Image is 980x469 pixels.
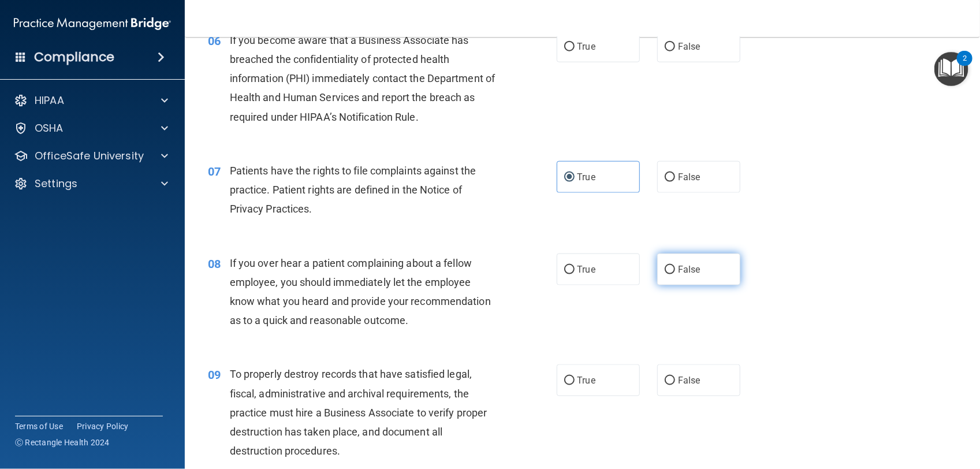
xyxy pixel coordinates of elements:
[564,173,575,182] input: True
[934,52,968,86] button: Open Resource Center, 2 new notifications
[35,149,144,163] p: OfficeSafe University
[35,177,77,191] p: Settings
[678,375,700,386] span: False
[577,375,595,386] span: True
[577,264,595,275] span: True
[14,94,168,107] a: HIPAA
[564,377,575,385] input: True
[208,34,221,48] span: 06
[230,165,476,215] span: Patients have the rights to file complaints against the practice. Patient rights are defined in t...
[665,43,675,51] input: False
[665,377,675,385] input: False
[564,266,575,274] input: True
[963,58,967,73] div: 2
[230,368,487,457] span: To properly destroy records that have satisfied legal, fiscal, administrative and archival requir...
[665,173,675,182] input: False
[208,368,221,382] span: 09
[678,264,700,275] span: False
[678,41,700,52] span: False
[35,121,64,135] p: OSHA
[208,257,221,271] span: 08
[34,49,114,65] h4: Compliance
[577,172,595,183] span: True
[922,389,966,433] iframe: Drift Widget Chat Controller
[665,266,675,274] input: False
[14,12,171,35] img: PMB logo
[230,257,491,327] span: If you over hear a patient complaining about a fellow employee, you should immediately let the em...
[77,420,129,432] a: Privacy Policy
[14,121,168,135] a: OSHA
[577,41,595,52] span: True
[14,177,168,191] a: Settings
[230,34,495,123] span: If you become aware that a Business Associate has breached the confidentiality of protected healt...
[35,94,64,107] p: HIPAA
[15,437,110,448] span: Ⓒ Rectangle Health 2024
[564,43,575,51] input: True
[15,420,63,432] a: Terms of Use
[208,165,221,178] span: 07
[14,149,168,163] a: OfficeSafe University
[678,172,700,183] span: False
